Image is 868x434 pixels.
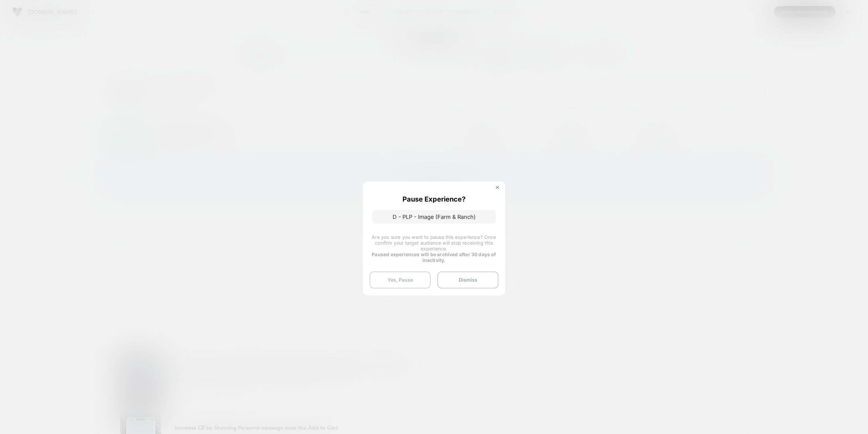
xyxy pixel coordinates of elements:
p: Pause Experience? [402,195,466,203]
img: close [496,186,499,189]
p: D - PLP - Image (Farm & Ranch) [372,210,496,224]
strong: Paused experiences will be archived after 30 days of inactivity. [372,251,496,263]
button: Yes, Pause [370,271,431,288]
span: Are you sure you want to pause this experience? Once confirm your target audience will stop recei... [372,234,496,251]
button: Dismiss [437,271,498,288]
